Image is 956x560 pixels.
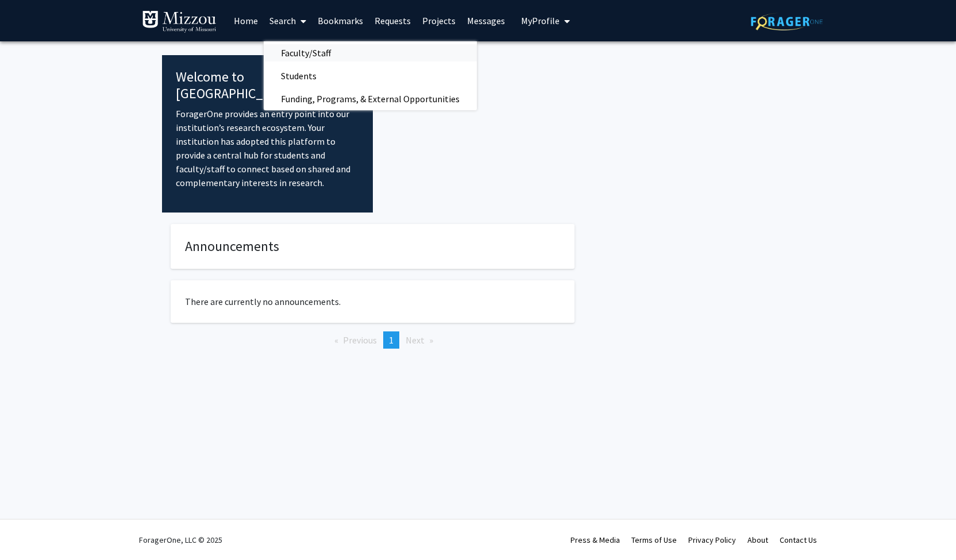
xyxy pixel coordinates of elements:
a: Faculty/Staff [264,44,477,61]
iframe: Chat [9,508,49,551]
span: Next [406,334,425,346]
a: Press & Media [570,535,620,545]
span: 1 [389,334,394,346]
a: Search [264,1,312,41]
span: Funding, Programs, & External Opportunities [264,87,477,110]
ul: Pagination [171,331,575,349]
span: Previous [343,334,377,346]
a: Requests [369,1,417,41]
a: Terms of Use [631,535,677,545]
a: Funding, Programs, & External Opportunities [264,90,477,107]
p: ForagerOne provides an entry point into our institution’s research ecosystem. Your institution ha... [176,107,359,190]
img: University of Missouri Logo [142,10,217,33]
a: Messages [461,1,511,41]
div: ForagerOne, LLC © 2025 [139,520,222,560]
span: Faculty/Staff [264,41,348,64]
a: Contact Us [780,535,817,545]
p: There are currently no announcements. [185,295,560,308]
span: My Profile [521,15,560,26]
a: Bookmarks [312,1,369,41]
h4: Welcome to [GEOGRAPHIC_DATA] [176,69,359,102]
span: Students [264,64,334,87]
a: Students [264,67,477,84]
h4: Announcements [185,238,560,255]
a: About [747,535,768,545]
a: Home [228,1,264,41]
a: Privacy Policy [688,535,736,545]
img: ForagerOne Logo [751,13,823,30]
a: Projects [417,1,461,41]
